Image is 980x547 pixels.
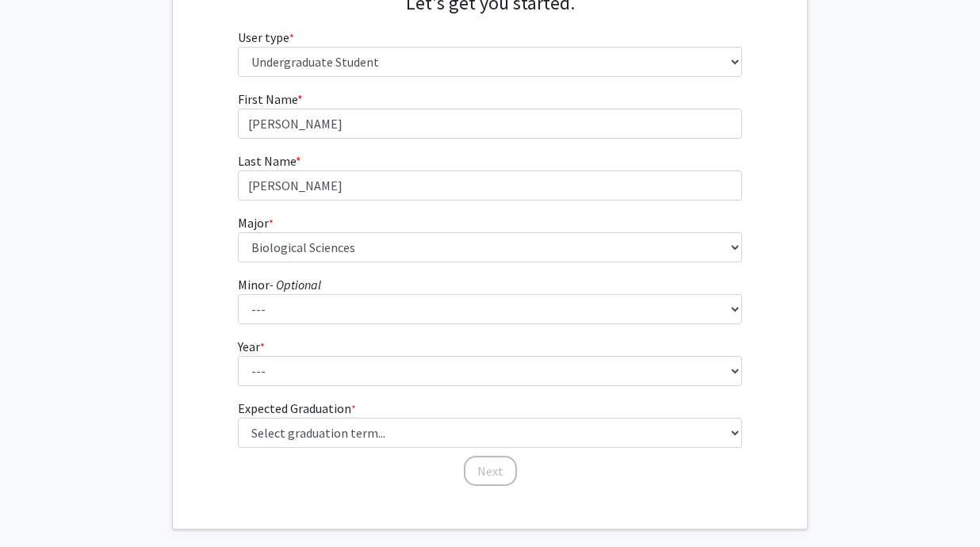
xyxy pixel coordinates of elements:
[238,91,297,107] span: First Name
[238,275,321,294] label: Minor
[12,476,67,535] iframe: Chat
[238,213,274,232] label: Major
[238,28,294,47] label: User type
[464,456,517,486] button: Next
[238,399,356,418] label: Expected Graduation
[238,337,265,356] label: Year
[238,153,296,169] span: Last Name
[270,277,321,293] i: - Optional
